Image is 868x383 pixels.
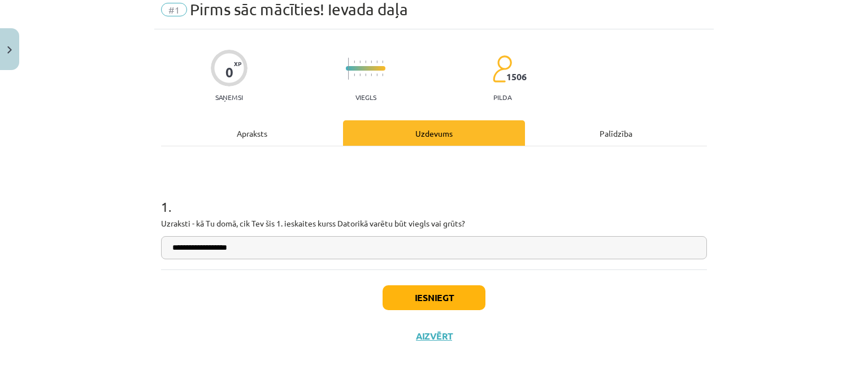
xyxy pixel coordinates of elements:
span: 1506 [506,72,527,82]
div: Palīdzība [525,120,707,146]
img: students-c634bb4e5e11cddfef0936a35e636f08e4e9abd3cc4e673bd6f9a4125e45ecb1.svg [492,55,512,83]
img: icon-close-lesson-0947bae3869378f0d4975bcd49f059093ad1ed9edebbc8119c70593378902aed.svg [7,46,12,54]
img: icon-short-line-57e1e144782c952c97e751825c79c345078a6d821885a25fce030b3d8c18986b.svg [371,60,372,63]
img: icon-long-line-d9ea69661e0d244f92f715978eff75569469978d946b2353a9bb055b3ed8787d.svg [348,58,349,80]
img: icon-short-line-57e1e144782c952c97e751825c79c345078a6d821885a25fce030b3d8c18986b.svg [382,60,383,63]
img: icon-short-line-57e1e144782c952c97e751825c79c345078a6d821885a25fce030b3d8c18986b.svg [371,73,372,76]
p: pilda [493,93,511,101]
h1: 1 . [161,179,707,214]
img: icon-short-line-57e1e144782c952c97e751825c79c345078a6d821885a25fce030b3d8c18986b.svg [376,73,377,76]
div: Apraksts [161,120,343,146]
img: icon-short-line-57e1e144782c952c97e751825c79c345078a6d821885a25fce030b3d8c18986b.svg [359,60,361,63]
span: XP [234,60,241,67]
div: 0 [225,64,233,80]
button: Iesniegt [383,285,485,310]
span: #1 [161,3,187,16]
div: Uzdevums [343,120,525,146]
img: icon-short-line-57e1e144782c952c97e751825c79c345078a6d821885a25fce030b3d8c18986b.svg [354,60,355,63]
p: Saņemsi [211,93,248,101]
img: icon-short-line-57e1e144782c952c97e751825c79c345078a6d821885a25fce030b3d8c18986b.svg [354,73,355,76]
img: icon-short-line-57e1e144782c952c97e751825c79c345078a6d821885a25fce030b3d8c18986b.svg [365,60,366,63]
img: icon-short-line-57e1e144782c952c97e751825c79c345078a6d821885a25fce030b3d8c18986b.svg [376,60,377,63]
img: icon-short-line-57e1e144782c952c97e751825c79c345078a6d821885a25fce030b3d8c18986b.svg [365,73,366,76]
p: Viegls [355,93,376,101]
p: Uzraksti - kā Tu domā, cik Tev šis 1. ieskaites kurss Datorikā varētu būt viegls vai grūts? [161,217,707,229]
img: icon-short-line-57e1e144782c952c97e751825c79c345078a6d821885a25fce030b3d8c18986b.svg [359,73,361,76]
img: icon-short-line-57e1e144782c952c97e751825c79c345078a6d821885a25fce030b3d8c18986b.svg [382,73,383,76]
button: Aizvērt [413,330,455,342]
